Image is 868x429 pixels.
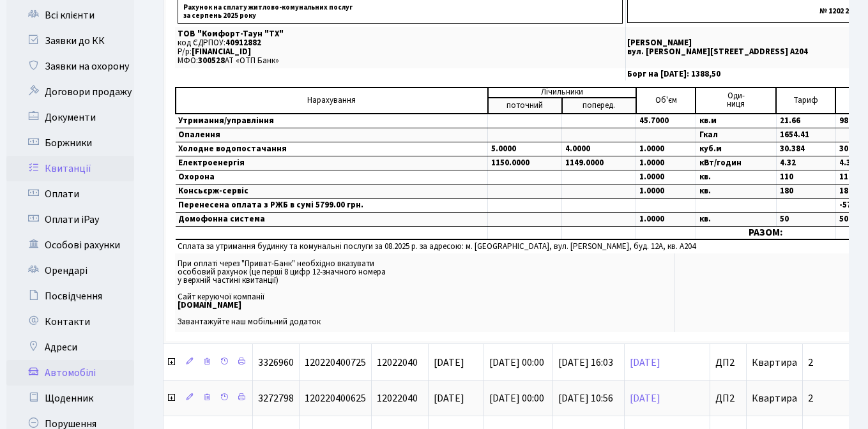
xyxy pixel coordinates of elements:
p: ТОВ "Комфорт-Таун "ТХ" [178,30,623,38]
td: 30.384 [776,142,835,156]
span: [DATE] 00:00 [489,356,544,370]
a: Адреси [6,335,134,360]
span: [DATE] [434,391,464,405]
td: кв. [696,170,776,184]
td: Холодне водопостачання [176,142,488,156]
a: Оплати [6,181,134,207]
a: Автомобілі [6,360,134,386]
td: 1.0000 [636,184,696,198]
span: [DATE] [434,356,464,370]
span: [FINANCIAL_ID] [192,46,251,57]
td: При оплаті через "Приват-Банк" необхідно вказувати особовий рахунок (це перші 8 цифр 12-значного ... [175,253,674,332]
td: 50 [776,212,835,226]
td: 1149.0000 [562,156,636,170]
td: кв. [696,184,776,198]
td: кв.м [696,114,776,128]
td: 5.0000 [488,142,562,156]
p: МФО: АТ «ОТП Банк» [178,57,623,65]
td: Консьєрж-сервіс [176,184,488,198]
td: Електроенергія [176,156,488,170]
span: 12022040 [377,356,418,370]
a: Заявки до КК [6,28,134,54]
td: 1654.41 [776,128,835,142]
td: 1.0000 [636,170,696,184]
td: 4.32 [776,156,835,170]
td: Об'єм [636,87,696,114]
td: Нарахування [176,87,488,114]
a: Посвідчення [6,283,134,309]
a: Заявки на охорону [6,54,134,79]
td: 180 [776,184,835,198]
td: Лічильники [488,87,636,98]
span: 40912882 [225,37,261,49]
td: куб.м [696,142,776,156]
a: Всі клієнти [6,3,134,28]
td: Оди- ниця [696,87,776,114]
span: ДП2 [715,357,741,368]
td: поперед. [562,98,636,114]
td: Охорона [176,170,488,184]
span: 120220400725 [305,356,366,370]
span: [DATE] 10:56 [558,391,613,405]
td: кВт/годин [696,156,776,170]
td: 1.0000 [636,142,696,156]
a: Контакти [6,309,134,335]
td: 110 [776,170,835,184]
span: 3272798 [258,391,294,405]
p: код ЄДРПОУ: [178,39,623,47]
a: Оплати iPay [6,207,134,232]
span: 12022040 [377,391,418,405]
span: [DATE] 16:03 [558,356,613,370]
span: ДП2 [715,393,741,403]
td: РАЗОМ: [696,226,835,239]
td: Домофонна система [176,212,488,226]
p: Р/р: [178,48,623,56]
td: 45.7000 [636,114,696,128]
td: 21.66 [776,114,835,128]
span: 3326960 [258,356,294,370]
a: Договори продажу [6,79,134,105]
td: 1.0000 [636,212,696,226]
td: Опалення [176,128,488,142]
a: Документи [6,105,134,130]
td: кв. [696,212,776,226]
span: [DATE] 00:00 [489,391,544,405]
td: Тариф [776,87,835,114]
span: Квартира [752,356,797,370]
td: поточний [488,98,562,114]
a: Орендарі [6,258,134,283]
td: 4.0000 [562,142,636,156]
a: Квитанції [6,156,134,181]
a: Особові рахунки [6,232,134,258]
span: 120220400625 [305,391,366,405]
a: [DATE] [630,391,660,405]
span: 2 [808,391,813,405]
td: 1.0000 [636,156,696,170]
a: [DATE] [630,356,660,370]
a: Щоденник [6,386,134,411]
a: Боржники [6,130,134,156]
span: 300528 [198,55,225,66]
span: Квартира [752,391,797,405]
td: Утримання/управління [176,114,488,128]
td: Гкал [696,128,776,142]
td: 1150.0000 [488,156,562,170]
td: Перенесена оплата з РЖБ в сумі 5799.00 грн. [176,198,488,212]
span: 2 [808,356,813,370]
b: [DOMAIN_NAME] [178,299,241,311]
